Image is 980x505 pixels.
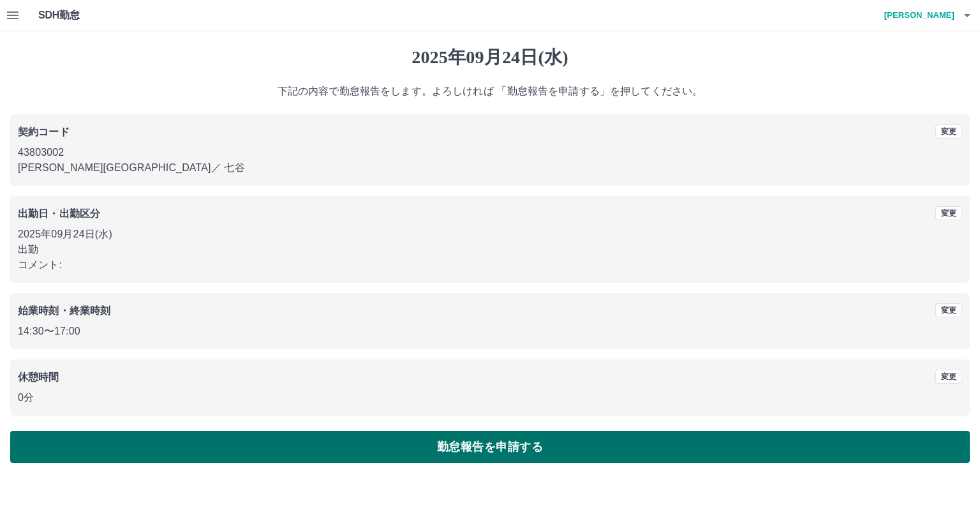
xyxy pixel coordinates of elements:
[18,257,962,273] p: コメント:
[18,324,962,339] p: 14:30 〜 17:00
[18,242,962,257] p: 出勤
[18,227,962,242] p: 2025年09月24日(水)
[935,370,962,384] button: 変更
[18,305,110,316] b: 始業時刻・終業時刻
[10,431,970,463] button: 勤怠報告を申請する
[10,47,970,68] h1: 2025年09月24日(水)
[18,145,962,160] p: 43803002
[935,303,962,317] button: 変更
[10,84,970,99] p: 下記の内容で勤怠報告をします。よろしければ 「勤怠報告を申請する」を押してください。
[18,126,70,137] b: 契約コード
[18,372,59,382] b: 休憩時間
[18,160,962,176] p: [PERSON_NAME][GEOGRAPHIC_DATA] ／ 七谷
[18,390,962,405] p: 0分
[18,208,100,219] b: 出勤日・出勤区分
[935,206,962,220] button: 変更
[935,124,962,139] button: 変更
